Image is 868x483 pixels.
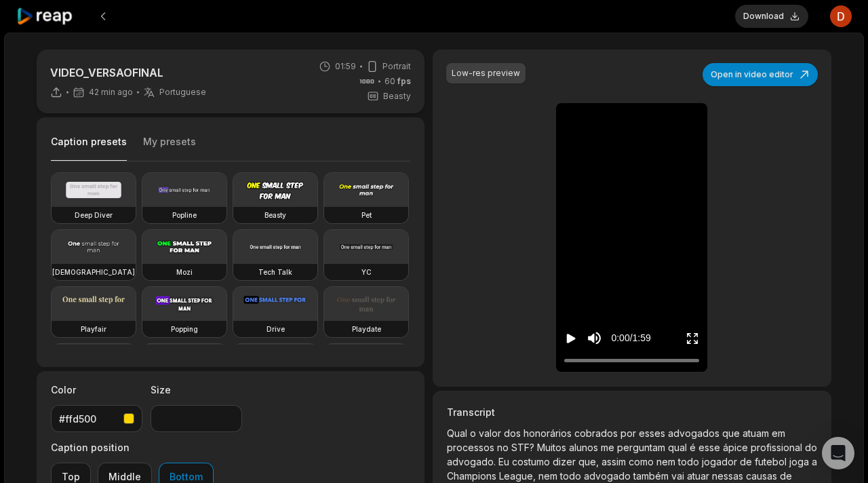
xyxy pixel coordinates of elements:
span: como [629,456,656,467]
h3: Playfair [81,324,106,334]
button: Mute sound [586,330,603,347]
span: por [620,427,639,439]
span: League, [499,470,538,482]
button: Open in video editor [703,63,818,86]
h3: [DEMOGRAPHIC_DATA] [52,267,135,277]
div: Low-res preview [452,67,520,79]
span: que [722,427,743,439]
span: me [601,442,617,453]
button: Download [735,5,808,28]
label: Size [151,383,242,397]
h3: Popline [172,210,197,220]
button: Caption presets [51,135,127,161]
span: honorários [524,427,574,439]
span: vai [671,470,687,482]
span: também [633,470,671,482]
span: fps [397,76,411,86]
span: atuar [687,470,712,482]
span: nem [538,470,560,482]
span: advogados [668,427,722,439]
span: dos [504,427,524,439]
div: #ffd500 [59,412,118,426]
div: Open Intercom Messenger [822,437,854,469]
span: o [470,427,479,439]
span: Muitos [537,442,569,453]
span: advogado. [447,456,498,467]
span: é [690,442,698,453]
span: 60 [384,75,411,88]
h3: Deep Diver [75,210,113,220]
span: joga [789,456,812,467]
span: Champions [447,470,499,482]
span: no [497,442,511,453]
span: assim [601,456,629,467]
span: esse [698,442,723,453]
span: STF? [511,442,537,453]
h3: Tech Talk [258,267,292,277]
span: futebol [755,456,789,467]
div: 0:00 / 1:59 [611,331,650,345]
p: VIDEO_VERSAOFINAL [50,64,206,81]
button: My presets [143,135,196,161]
h3: Mozi [176,267,193,277]
span: nem [656,456,678,467]
span: causas [746,470,780,482]
span: todo [560,470,584,482]
h3: Drive [267,324,285,334]
span: todo [678,456,702,467]
span: processos [447,442,497,453]
span: costumo [512,456,553,467]
span: perguntam [617,442,668,453]
span: Portuguese [159,87,206,98]
h3: YC [361,267,372,277]
span: Portrait [382,60,411,73]
span: cobrados [574,427,620,439]
span: 42 min ago [89,87,133,98]
h3: Playdate [352,324,381,334]
label: Color [51,383,142,397]
span: de [740,456,755,467]
label: Caption position [51,440,214,455]
span: advogado [584,470,633,482]
h3: Transcript [447,405,817,419]
span: Eu [498,456,512,467]
span: profissional [751,442,805,453]
span: a [812,456,817,467]
h3: Beasty [264,210,286,220]
span: 01:59 [335,60,356,73]
span: em [772,427,785,439]
span: alunos [569,442,601,453]
span: ápice [723,442,751,453]
span: atuam [743,427,772,439]
span: Qual [447,427,470,439]
span: esses [639,427,668,439]
span: jogador [702,456,740,467]
span: do [805,442,817,453]
h3: Popping [171,324,198,334]
span: de [780,470,792,482]
span: qual [668,442,690,453]
button: #ffd500 [51,405,142,432]
span: nessas [712,470,746,482]
span: que, [578,456,601,467]
h3: Pet [361,210,372,220]
span: valor [479,427,504,439]
button: Play video [564,326,578,351]
button: Enter Fullscreen [686,326,699,351]
span: dizer [553,456,578,467]
span: Beasty [383,90,411,102]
